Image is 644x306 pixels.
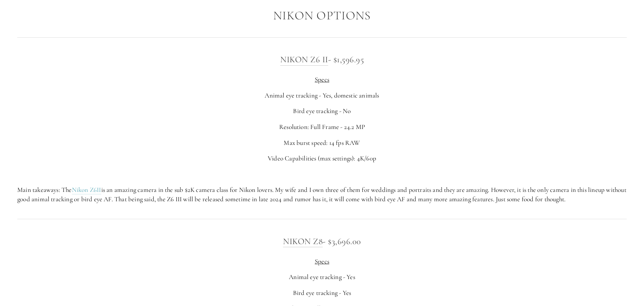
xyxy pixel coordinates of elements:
p: Bird eye tracking - No [17,106,627,116]
p: Animal eye tracking - Yes [17,272,627,282]
h3: - $1,596.95 [17,53,627,66]
p: Resolution: Full Frame - 24.2 MP [17,122,627,132]
h2: Nikon Options [17,9,627,22]
p: Animal eye tracking - Yes, domestic animals [17,91,627,100]
span: Specs [315,257,329,265]
p: Main takeaways: The is an amazing camera in the sub $2K camera class for Nikon lovers. My wife an... [17,185,627,204]
a: Nikon Z6II [72,186,101,194]
p: Video Capabilities (max settings): 4K/60p [17,154,627,163]
p: Bird eye tracking - Yes [17,288,627,298]
span: Specs [315,75,329,83]
a: Nikon Z6 II [280,54,328,65]
p: Max burst speed: 14 fps RAW [17,138,627,148]
h3: - $3,696.00 [17,234,627,248]
a: Nikon Z8 [283,236,323,247]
